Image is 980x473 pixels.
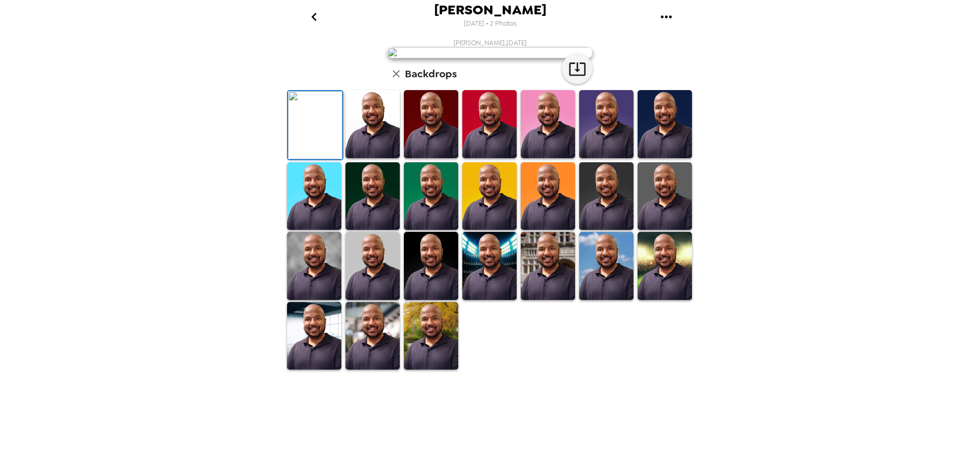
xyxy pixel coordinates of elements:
[434,3,546,17] span: [PERSON_NAME]
[454,38,527,47] span: [PERSON_NAME] , [DATE]
[288,91,342,159] img: Original
[405,66,457,82] h6: Backdrops
[387,47,593,58] img: user
[464,17,517,31] span: [DATE] • 2 Photos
